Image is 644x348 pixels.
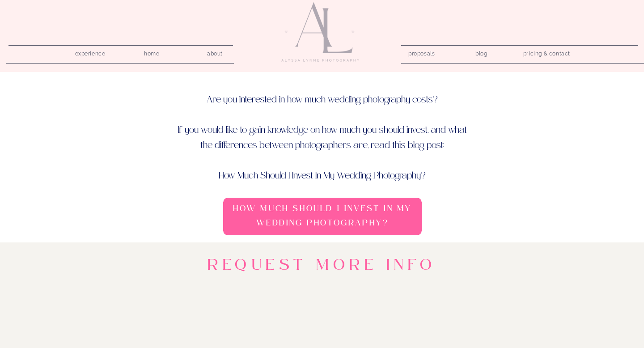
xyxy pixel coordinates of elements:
[69,48,111,56] a: experience
[139,48,165,56] a: home
[177,92,468,164] p: Are you interested in how much wedding photography costs? If you would like to gain knowledge on ...
[469,48,494,56] a: blog
[226,202,419,233] a: How Much Should I Invest In My Wedding Photography?
[408,48,434,56] a: proposals
[202,48,228,56] a: about
[520,48,574,60] a: pricing & contact
[176,256,468,279] h1: Request more Info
